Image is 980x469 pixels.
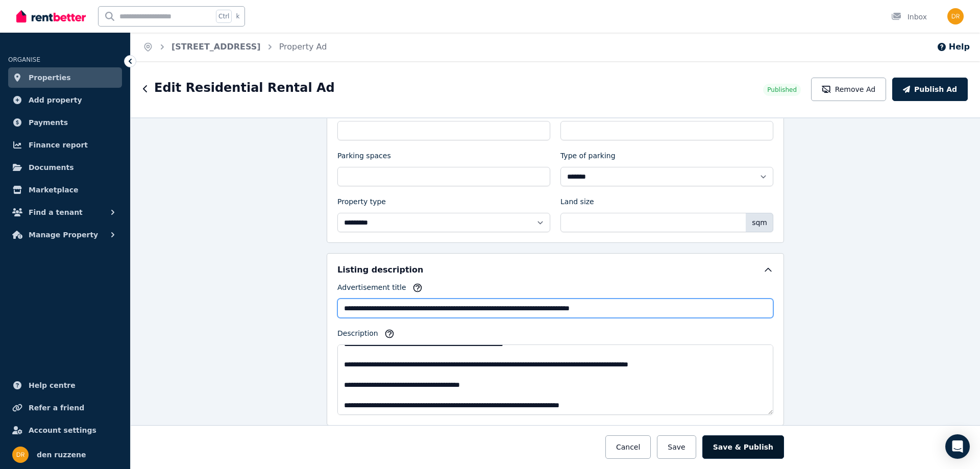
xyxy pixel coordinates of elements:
[8,420,122,440] a: Account settings
[337,282,406,297] label: Advertisement title
[29,71,71,84] span: Properties
[8,398,122,418] a: Refer a friend
[29,229,98,241] span: Manage Property
[29,184,78,196] span: Marketplace
[605,435,651,459] button: Cancel
[8,90,122,110] a: Add property
[171,42,261,52] a: [STREET_ADDRESS]
[279,42,327,52] a: Property Ad
[236,12,239,20] span: k
[702,435,784,459] button: Save & Publish
[8,112,122,133] a: Payments
[937,41,970,53] button: Help
[767,86,797,94] span: Published
[29,116,68,129] span: Payments
[8,375,122,396] a: Help centre
[560,151,616,165] label: Type of parking
[947,8,964,24] img: den ruzzene
[29,161,74,174] span: Documents
[29,402,84,414] span: Refer a friend
[337,328,378,342] label: Description
[560,196,594,211] label: Land size
[29,94,82,106] span: Add property
[8,56,40,63] span: ORGANISE
[337,196,386,211] label: Property type
[29,139,88,151] span: Finance report
[12,447,29,463] img: den ruzzene
[29,379,76,391] span: Help centre
[131,33,339,61] nav: Breadcrumb
[892,78,968,101] button: Publish Ad
[37,449,86,461] span: den ruzzene
[154,80,335,96] h1: Edit Residential Rental Ad
[945,434,970,459] div: Open Intercom Messenger
[337,151,391,165] label: Parking spaces
[657,435,696,459] button: Save
[8,157,122,178] a: Documents
[8,135,122,155] a: Finance report
[16,9,86,24] img: RentBetter
[216,10,232,23] span: Ctrl
[811,78,886,101] button: Remove Ad
[8,67,122,88] a: Properties
[891,12,927,22] div: Inbox
[29,424,96,436] span: Account settings
[8,202,122,223] button: Find a tenant
[8,180,122,200] a: Marketplace
[8,225,122,245] button: Manage Property
[337,264,423,276] h5: Listing description
[29,206,83,218] span: Find a tenant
